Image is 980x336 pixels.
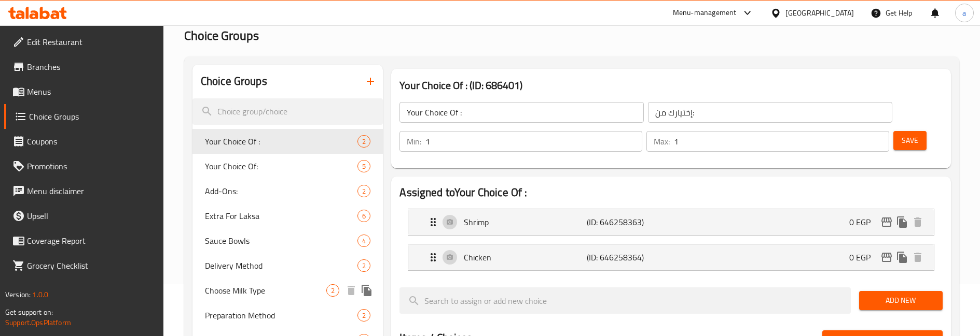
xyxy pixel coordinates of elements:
[359,283,375,298] button: duplicate
[192,253,383,278] div: Delivery Method2
[192,154,383,179] div: Your Choice Of:5
[27,185,155,197] span: Menu disclaimer
[962,7,966,19] span: a
[205,135,357,148] span: Your Choice Of :
[358,311,370,320] span: 2
[785,7,854,19] div: [GEOGRAPHIC_DATA]
[407,135,421,148] p: Min:
[4,54,163,79] a: Branches
[673,7,737,19] div: Menu-management
[27,36,155,48] span: Edit Restaurant
[893,131,927,150] button: Save
[192,129,383,154] div: Your Choice Of :2
[5,316,71,329] a: Support.OpsPlatform
[4,228,163,253] a: Coverage Report
[357,235,370,247] div: Choices
[29,110,155,123] span: Choice Groups
[358,211,370,221] span: 6
[902,134,918,147] span: Save
[4,129,163,154] a: Coupons
[358,137,370,147] span: 2
[859,291,943,310] button: Add New
[910,250,926,265] button: delete
[357,185,370,197] div: Choices
[399,204,943,240] li: Expand
[357,210,370,222] div: Choices
[654,135,670,148] p: Max:
[5,305,53,319] span: Get support on:
[192,203,383,228] div: Extra For Laksa6
[32,288,48,301] span: 1.0.0
[192,278,383,303] div: Choose Milk Type2deleteduplicate
[4,253,163,278] a: Grocery Checklist
[357,309,370,322] div: Choices
[849,216,879,228] p: 0 EGP
[894,214,910,230] button: duplicate
[201,74,267,89] h2: Choice Groups
[464,251,587,264] p: Chicken
[399,287,851,314] input: search
[4,179,163,203] a: Menu disclaimer
[343,283,359,298] button: delete
[192,303,383,328] div: Preparation Method2
[4,203,163,228] a: Upsell
[192,98,383,125] input: search
[4,30,163,54] a: Edit Restaurant
[205,235,357,247] span: Sauce Bowls
[894,250,910,265] button: duplicate
[358,261,370,271] span: 2
[879,214,894,230] button: edit
[27,210,155,222] span: Upsell
[4,104,163,129] a: Choice Groups
[327,286,339,296] span: 2
[5,288,31,301] span: Version:
[357,160,370,172] div: Choices
[399,77,943,94] h3: Your Choice Of : (ID: 686401)
[205,185,357,197] span: Add-Ons:
[205,160,357,172] span: Your Choice Of:
[358,236,370,246] span: 4
[849,251,879,264] p: 0 EGP
[27,259,155,272] span: Grocery Checklist
[357,259,370,272] div: Choices
[910,214,926,230] button: delete
[358,162,370,171] span: 5
[27,235,155,247] span: Coverage Report
[192,228,383,253] div: Sauce Bowls4
[867,294,934,307] span: Add New
[27,61,155,73] span: Branches
[357,135,370,148] div: Choices
[205,284,326,297] span: Choose Milk Type
[464,216,587,228] p: Shrimp
[879,250,894,265] button: edit
[408,244,934,270] div: Expand
[4,79,163,104] a: Menus
[27,160,155,172] span: Promotions
[184,24,259,47] span: Choice Groups
[326,284,339,297] div: Choices
[587,216,669,228] p: (ID: 646258363)
[205,259,357,272] span: Delivery Method
[27,135,155,148] span: Coupons
[4,154,163,179] a: Promotions
[27,85,155,98] span: Menus
[587,251,669,264] p: (ID: 646258364)
[408,209,934,235] div: Expand
[399,185,943,200] h2: Assigned to Your Choice Of :
[399,240,943,275] li: Expand
[205,210,357,222] span: Extra For Laksa
[192,179,383,203] div: Add-Ons:2
[358,186,370,196] span: 2
[205,309,357,322] span: Preparation Method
